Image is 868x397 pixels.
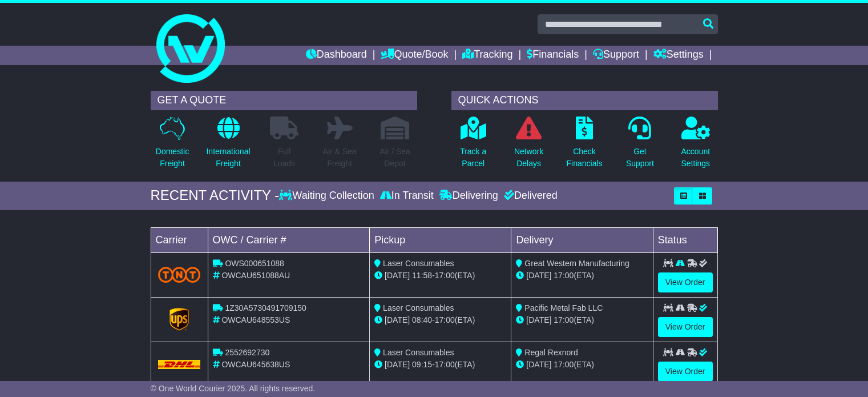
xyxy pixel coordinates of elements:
[151,227,208,252] td: Carrier
[383,303,454,312] span: Laser Consumables
[225,303,306,312] span: 1Z30A5730491709150
[526,315,551,324] span: [DATE]
[383,348,454,357] span: Laser Consumables
[567,146,603,170] p: Check Financials
[151,384,316,393] span: © One World Courier 2025. All rights reserved.
[516,359,648,371] div: (ETA)
[626,146,654,170] p: Get Support
[412,315,432,324] span: 08:40
[460,146,486,170] p: Track a Parcel
[554,271,574,280] span: 17:00
[225,348,269,357] span: 2552692730
[374,314,506,326] div: - (ETA)
[155,116,189,176] a: DomesticFreight
[681,116,711,176] a: AccountSettings
[524,259,629,268] span: Great Western Manufacturing
[435,315,455,324] span: 17:00
[151,91,417,110] div: GET A QUOTE
[412,271,432,280] span: 11:58
[516,270,648,282] div: (ETA)
[566,116,603,176] a: CheckFinancials
[412,360,432,369] span: 09:15
[225,259,284,268] span: OWS000651088
[554,360,574,369] span: 17:00
[279,190,377,202] div: Waiting Collection
[383,259,454,268] span: Laser Consumables
[435,271,455,280] span: 17:00
[516,314,648,326] div: (ETA)
[514,146,543,170] p: Network Delays
[554,315,574,324] span: 17:00
[385,360,410,369] span: [DATE]
[377,190,437,202] div: In Transit
[221,271,290,280] span: OWCAU651088AU
[169,308,189,331] img: GetCarrierServiceLogo
[322,146,356,170] p: Air & Sea Freight
[653,227,717,252] td: Status
[158,267,201,282] img: TNT_Domestic.png
[270,146,298,170] p: Full Loads
[593,46,639,65] a: Support
[385,271,410,280] span: [DATE]
[158,360,201,369] img: DHL.png
[385,315,410,324] span: [DATE]
[151,187,280,204] div: RECENT ACTIVITY -
[658,362,713,382] a: View Order
[514,116,544,176] a: NetworkDelays
[681,146,710,170] p: Account Settings
[459,116,487,176] a: Track aParcel
[658,317,713,337] a: View Order
[306,46,367,65] a: Dashboard
[526,360,551,369] span: [DATE]
[501,190,558,202] div: Delivered
[374,359,506,371] div: - (ETA)
[221,315,290,324] span: OWCAU648553US
[462,46,512,65] a: Tracking
[658,272,713,292] a: View Order
[435,360,455,369] span: 17:00
[527,46,579,65] a: Financials
[374,270,506,282] div: - (ETA)
[380,146,410,170] p: Air / Sea Depot
[653,46,704,65] a: Settings
[221,360,290,369] span: OWCAU645638US
[625,116,655,176] a: GetSupport
[437,190,501,202] div: Delivering
[451,91,718,110] div: QUICK ACTIONS
[206,146,250,170] p: International Freight
[381,46,448,65] a: Quote/Book
[524,348,578,357] span: Regal Rexnord
[524,303,603,312] span: Pacific Metal Fab LLC
[208,227,370,252] td: OWC / Carrier #
[511,227,653,252] td: Delivery
[205,116,251,176] a: InternationalFreight
[526,271,551,280] span: [DATE]
[156,146,189,170] p: Domestic Freight
[370,227,511,252] td: Pickup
